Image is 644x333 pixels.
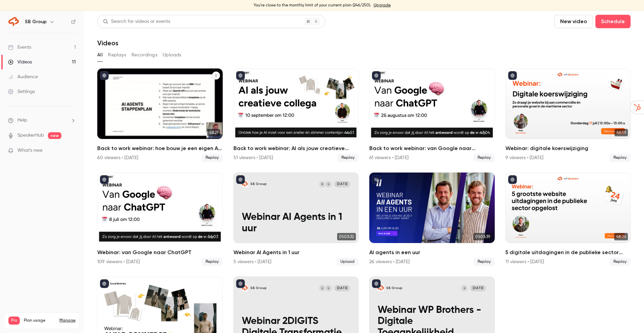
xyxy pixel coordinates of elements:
div: S [461,285,468,292]
p: Webinar AI Agents in 1 uur [242,212,350,235]
a: 48:265 digitale uitdagingen in de publieke sector opgelost11 viewers • [DATE]Replay [505,173,631,266]
div: 61 viewers • [DATE] [369,154,409,161]
div: 109 viewers • [DATE] [97,258,140,265]
button: unpublished [372,175,381,184]
a: 01:03:39AI agents in een uur26 viewers • [DATE]Replay [369,173,495,266]
div: 51 viewers • [DATE] [233,154,273,161]
span: 01:03:32 [337,233,356,240]
a: 56:03Webinar: van Google naar ChatGPT109 viewers • [DATE]Replay [97,173,223,266]
a: 46:59Webinar: digitale koerswijziging9 viewers • [DATE]Replay [505,68,631,162]
button: published [236,279,245,288]
a: 53:21Back to work webinar: hoe bouw je een eigen AI agent?60 viewers • [DATE]Replay [97,68,223,162]
span: Pro [8,317,20,325]
a: SpeakerHub [17,132,44,139]
button: Uploads [163,50,181,60]
li: 5 digitale uitdagingen in de publieke sector opgelost [505,173,631,266]
span: Plan usage [24,318,55,323]
div: Settings [8,88,35,95]
button: published [100,175,109,184]
li: Back to work webinar: van Google naar ChatGPT [369,68,495,162]
button: published [100,71,109,80]
li: AI agents in een uur [369,173,495,266]
li: Webinar: van Google naar ChatGPT [97,173,223,266]
a: 44:51Back to work webinar: AI als jouw creatieve collega51 viewers • [DATE]Replay [233,68,359,162]
li: help-dropdown-opener [8,117,76,124]
span: Replay [609,154,631,162]
h2: Back to work webinar: hoe bouw je een eigen AI agent? [97,144,223,152]
button: published [236,71,245,80]
h2: Webinar: digitale koerswijziging [505,144,631,152]
div: 9 viewers • [DATE] [505,154,543,161]
li: Back to work webinar: hoe bouw je een eigen AI agent? [97,68,223,162]
span: Replay [474,258,495,266]
span: Replay [202,154,223,162]
img: SB Group [8,16,19,27]
button: published [508,71,517,80]
h2: Back to work webinar: van Google naar ChatGPT [369,144,495,152]
span: Help [17,117,27,124]
img: Webinar WP Brothers - Digitale Toegankelijkheid [378,285,384,291]
span: Upload [336,258,359,266]
button: New video [554,15,593,28]
span: 53:21 [207,129,220,136]
span: Replay [474,154,495,162]
div: S [319,285,326,292]
button: published [236,175,245,184]
span: 44:51 [342,129,356,136]
button: published [372,279,381,288]
div: 11 viewers • [DATE] [505,258,544,265]
div: S [325,181,332,188]
div: Search for videos or events [103,18,170,25]
h2: Webinar: van Google naar ChatGPT [97,248,223,256]
button: published [100,279,109,288]
button: published [372,71,381,80]
h1: Videos [97,39,118,47]
div: S [325,285,332,292]
section: Videos [97,15,631,329]
span: Replay [337,154,359,162]
button: Schedule [595,15,631,28]
span: Replay [609,258,631,266]
div: 60 viewers • [DATE] [97,154,138,161]
span: [DATE] [334,285,350,291]
button: All [97,50,103,60]
li: Back to work webinar: AI als jouw creatieve collega [233,68,359,162]
div: Events [8,44,31,51]
h2: Webinar AI Agents in 1 uur [233,248,359,256]
iframe: Noticeable Trigger [68,148,76,154]
li: Webinar AI Agents in 1 uur [233,173,359,266]
button: published [508,175,517,184]
a: Manage [59,318,75,323]
button: Replays [108,50,126,60]
span: [DATE] [470,285,486,291]
h2: 5 digitale uitdagingen in de publieke sector opgelost [505,248,631,256]
span: 46:59 [614,129,628,136]
span: What's new [17,147,43,154]
span: new [48,132,61,139]
h2: Back to work webinar: AI als jouw creatieve collega [233,144,359,152]
a: 47:04Back to work webinar: van Google naar ChatGPT61 viewers • [DATE]Replay [369,68,495,162]
span: 48:26 [614,233,628,240]
div: 26 viewers • [DATE] [369,258,410,265]
button: Recordings [131,50,157,60]
div: R [319,181,326,188]
li: Webinar: digitale koerswijziging [505,68,631,162]
div: 5 viewers • [DATE] [233,258,271,265]
p: SB Group [250,286,267,290]
span: 01:03:39 [473,233,492,240]
span: Replay [202,258,223,266]
div: Videos [8,59,32,65]
span: [DATE] [334,181,350,187]
p: SB Group [250,182,267,186]
span: 47:04 [478,129,492,136]
h2: AI agents in een uur [369,248,495,256]
span: 56:03 [206,233,220,240]
img: Webinar AI Agents in 1 uur [242,181,248,187]
a: Webinar AI Agents in 1 uurSB GroupSR[DATE]Webinar AI Agents in 1 uur01:03:32Webinar AI Agents in ... [233,173,359,266]
a: Upgrade [374,3,391,8]
p: SB Group [386,286,402,290]
div: Audience [8,74,38,80]
img: Webinar 2DIGITS Digitale Transformatie [242,285,248,291]
h6: SB Group [25,18,47,25]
